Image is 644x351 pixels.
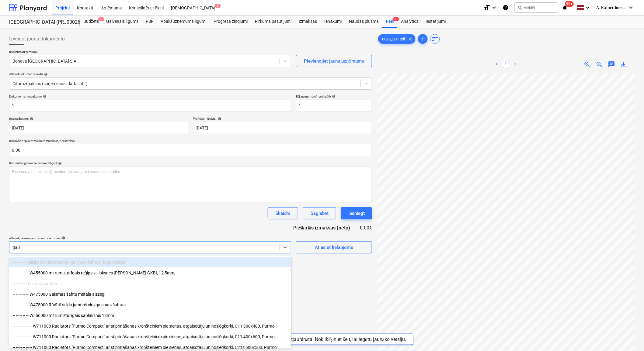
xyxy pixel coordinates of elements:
[9,268,291,278] div: -- -- -- -- -- W455000 mitrumizturīgais reģipsis - loksnes KNAUF GKBI, 12,5mm,
[422,15,449,28] a: Iestatījumi
[341,207,372,219] button: Iesniegt
[431,35,439,43] span: sort
[304,57,364,65] div: Pievienojiet jaunu uzņēmumu
[393,17,399,21] span: 9+
[493,61,500,68] a: Previous page
[9,161,372,165] div: Komentārs grāmatvedim (neobligāti)
[608,61,615,68] span: chat
[620,61,628,68] span: save_alt
[502,61,510,68] a: Page 1 is your current page
[407,35,414,43] span: clear
[98,17,104,21] span: 9+
[193,122,372,134] input: Izpildes datums nav norādīts
[9,268,291,278] div: -- -- -- -- -- W455000 mitrumizturīgais reģipsis - loksnes [PERSON_NAME] GKBI, 12,5mm,
[61,236,65,240] span: help
[246,336,406,342] div: Lietotne Planyard ir atjaunināta. Noklikšķiniet šeit, lai iegūtu jaunāko versiju.
[9,300,291,310] div: -- -- -- -- -- W475000 Rūdītā stikla jumtiņš virs gaismas šahtas
[9,257,291,267] div: -- -- -- -- Saliekamā dzelzbetona gaismas šahtas (logu bedres)
[251,15,295,28] a: Pirkuma pasūtījumi
[321,15,346,28] a: Ienākumi
[217,117,222,121] span: help
[193,117,372,121] div: [PERSON_NAME]
[9,321,291,331] div: -- -- -- -- -- -- W711000 Radiators "Purmo Compact" ar stiprināšanas kronšteiniem pie sienas, atg...
[315,243,353,251] div: Atlasiet lielapjomu
[346,15,383,28] a: Naudas plūsma
[382,15,397,28] a: Faili9+
[157,15,210,28] a: Apakšuzņēmuma līgumi
[9,139,372,144] p: Rēķina kopējā summa (neto izmaksas, pēc izvēles)
[419,35,426,43] span: add
[268,207,298,219] button: Skaidrs
[9,144,372,156] input: Rēķina kopējā summa (neto izmaksas, pēc izvēles)
[296,241,372,253] button: Atlasiet lielapjomu
[9,72,372,76] div: Atlasiet dokumenta veidu
[9,289,291,299] div: -- -- -- -- -- W475000 Gaismas šahtu metāla aizsegi
[80,15,103,28] a: Budžets9+
[57,161,62,165] span: help
[9,35,65,43] span: Izveidot jaunu dokumentu
[348,209,365,217] div: Iesniegt
[215,4,221,8] span: 9
[360,224,372,231] div: 0.00€
[382,15,397,28] div: Faili
[9,236,291,240] div: Atlasiet pievienojamos rindu vienumus
[397,15,422,28] a: Analytics
[9,19,72,26] div: [GEOGRAPHIC_DATA] (PRJ0002627, K-1 un K-2(2.kārta) 2601960
[9,279,291,288] div: -- -- -- -- Gaismas šahtām
[584,61,591,68] span: zoom_in
[311,209,329,217] div: Saglabāt
[9,100,291,112] input: Dokumenta nosaukums
[295,15,321,28] a: Izmaksas
[42,95,47,98] span: help
[142,15,157,28] a: PSF
[43,72,48,76] span: help
[512,61,519,68] a: Next page
[296,55,372,67] button: Pievienojiet jaunu uzņēmumu
[303,207,336,219] button: Saglabāt
[614,322,644,351] iframe: Chat Widget
[596,61,603,68] span: zoom_out
[9,117,188,121] div: Rēķina datums
[288,224,360,231] div: Piešķirtās izmaksas (neto)
[9,122,188,134] input: Rēķina datums nav norādīts
[331,95,336,98] span: help
[80,15,103,28] div: Budžets
[378,37,409,41] span: 0628_001.pdf
[275,209,291,217] div: Skaidrs
[9,332,291,342] div: -- -- -- -- -- -- W711000 Radiators "Purmo Compact" ar stiprināšanas kronšteiniem pie sienas, atg...
[29,117,33,121] span: help
[378,34,416,44] div: 0628_001.pdf
[9,95,291,98] div: Dokumenta nosaukums
[9,50,291,55] p: Izvēlieties uzņēmumu
[296,95,372,98] div: Rēķina numurs (neobligāti)
[9,311,291,320] div: -- -- -- -- -- W556000 mitrumizturīgais saplāksnis 18mm
[296,100,372,112] input: Rēķina numurs
[210,15,251,28] a: Progresa ziņojumi
[103,15,142,28] a: Galvenais līgums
